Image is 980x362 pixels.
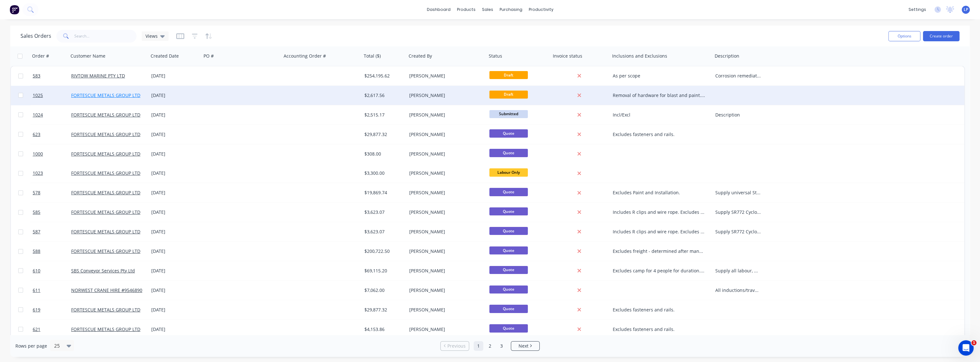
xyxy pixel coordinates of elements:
a: Page 1 is your current page [474,341,483,351]
button: Options [888,31,920,41]
span: Labour Only [489,168,528,176]
span: Quote [489,129,528,137]
div: Includes R clips and wire rope. Excludes fasteners [613,209,705,215]
div: [PERSON_NAME] [409,189,480,196]
a: 578 [33,183,71,202]
a: Previous page [441,343,469,349]
a: FORTESCUE METALS GROUP LTD [71,209,140,215]
span: Views [145,33,158,39]
div: All inductions/travel time to be paid on hourly rate [715,287,761,294]
div: Invoice status [553,53,582,59]
div: Includes R clips and wire rope. Excludes fasteners [613,229,705,235]
span: 611 [33,287,40,294]
iframe: Intercom live chat [958,340,974,356]
div: PO # [203,53,214,59]
div: $308.00 [364,151,402,157]
span: 1025 [33,92,43,99]
div: [PERSON_NAME] [409,307,480,313]
span: Next [519,343,528,349]
a: Page 3 [497,341,506,351]
a: FORTESCUE METALS GROUP LTD [71,326,140,332]
div: $2,515.17 [364,112,402,118]
a: FORTESCUE METALS GROUP LTD [71,307,140,313]
div: [DATE] [151,131,199,138]
a: RIVTOW MARINE PTY LTD [71,73,125,79]
span: Quote [489,266,528,274]
div: $3,300.00 [364,170,402,176]
span: Quote [489,305,528,313]
div: Corrosion remediation for Service pontoon to top deck and D fenders as per scope. [715,73,761,79]
span: Draft [489,91,528,99]
div: [DATE] [151,287,199,294]
div: [DATE] [151,151,199,157]
div: Supply SR772 Cyclone locking bars coated in Fortescue specification. [715,229,761,235]
span: 587 [33,229,40,235]
div: As per scope [613,73,705,79]
div: [DATE] [151,248,199,254]
a: FORTESCUE METALS GROUP LTD [71,131,140,137]
span: 583 [33,73,40,79]
div: Excludes fasteners and rails. [613,326,705,333]
div: [PERSON_NAME] [409,209,480,215]
a: FORTESCUE METALS GROUP LTD [71,229,140,235]
div: purchasing [496,5,526,14]
div: $19,869.74 [364,189,402,196]
div: Description [715,112,761,118]
span: Quote [489,227,528,235]
a: 585 [33,203,71,222]
div: [DATE] [151,209,199,215]
div: [DATE] [151,189,199,196]
span: Submitted [489,110,528,118]
span: Quote [489,246,528,254]
input: Search... [74,30,137,43]
a: FORTESCUE METALS GROUP LTD [71,248,140,254]
a: FORTESCUE METALS GROUP LTD [71,92,140,98]
span: Quote [489,207,528,215]
span: LP [964,7,968,12]
div: settings [905,5,929,14]
div: [PERSON_NAME] [409,268,480,274]
div: [PERSON_NAME] [409,229,480,235]
div: $3,623.07 [364,229,402,235]
span: 1024 [33,112,43,118]
span: 619 [33,307,40,313]
a: 623 [33,125,71,144]
div: productivity [526,5,557,14]
a: FORTESCUE METALS GROUP LTD [71,112,140,118]
div: $29,877.32 [364,307,402,313]
div: Excludes Paint and Installation. [613,189,705,196]
div: $3,623.07 [364,209,402,215]
a: 611 [33,281,71,300]
div: Created Date [151,53,179,59]
span: 621 [33,326,40,333]
img: Factory [10,5,19,14]
div: [DATE] [151,229,199,235]
div: Supply universal Stainless steel breakout box for CV944 Drives. [715,189,761,196]
div: [PERSON_NAME] [409,92,480,99]
span: Quote [489,324,528,332]
div: [PERSON_NAME] [409,73,480,79]
div: Excludes camp for 4 people for duration. Excludes guide plates. [613,268,705,274]
span: 1000 [33,151,43,157]
div: [DATE] [151,307,199,313]
div: products [454,5,479,14]
div: [PERSON_NAME] [409,287,480,294]
div: [PERSON_NAME] [409,151,480,157]
a: NORWEST CRANE HIRE #95468908 [71,287,145,293]
div: Order # [32,53,49,59]
div: [DATE] [151,112,199,118]
div: Excludes fasteners and rails. [613,307,705,313]
div: $7,062.00 [364,287,402,294]
span: 1 [971,340,976,345]
div: $29,877.32 [364,131,402,138]
div: Excludes fasteners and rails. [613,131,705,138]
span: Draft [489,71,528,79]
ul: Pagination [438,341,542,351]
div: [DATE] [151,268,199,274]
a: Next page [511,343,539,349]
div: [DATE] [151,326,199,333]
div: Accounting Order # [284,53,326,59]
div: Incl/Excl [613,112,705,118]
a: FORTESCUE METALS GROUP LTD [71,170,140,176]
div: [PERSON_NAME] [409,131,480,138]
